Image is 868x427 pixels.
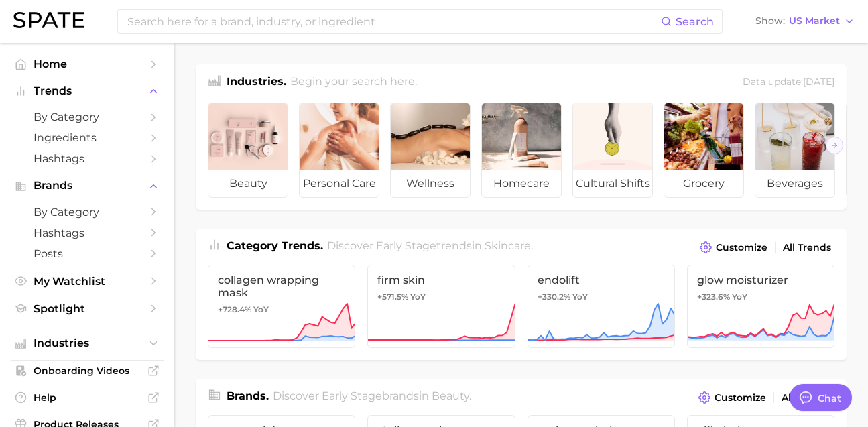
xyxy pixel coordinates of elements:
[11,176,164,196] button: Brands
[300,170,379,197] span: personal care
[327,239,533,252] span: Discover Early Stage trends in .
[377,273,505,286] span: firm skin
[783,242,831,253] span: All Trends
[573,170,652,197] span: cultural shifts
[538,292,570,302] span: +330.2%
[34,247,141,260] span: Posts
[11,361,164,381] a: Onboarding Videos
[697,273,824,286] span: glow moisturizer
[528,265,675,348] a: endolift+330.2% YoY
[481,103,562,198] a: homecare
[826,137,843,154] button: Scroll Right
[755,170,834,197] span: beverages
[572,292,588,302] span: YoY
[390,103,471,198] a: wellness
[11,202,164,223] a: by Category
[11,148,164,169] a: Hashtags
[391,170,470,197] span: wellness
[227,389,269,402] span: Brands .
[11,127,164,148] a: Ingredients
[290,74,417,92] h2: Begin your search here.
[34,275,141,288] span: My Watchlist
[716,242,767,253] span: Customize
[208,170,288,197] span: beauty
[664,170,743,197] span: grocery
[34,152,141,165] span: Hashtags
[34,180,141,192] span: Brands
[782,392,831,404] span: All Brands
[572,103,653,198] a: cultural shifts
[367,265,515,348] a: firm skin+571.5% YoY
[11,333,164,353] button: Industries
[664,103,744,198] a: grocery
[126,10,661,33] input: Search here for a brand, industry, or ingredient
[755,103,835,198] a: beverages
[377,292,408,302] span: +571.5%
[218,304,251,314] span: +728.4%
[696,238,771,257] button: Customize
[11,81,164,101] button: Trends
[538,273,665,286] span: endolift
[11,107,164,127] a: by Category
[780,239,834,257] a: All Trends
[208,103,288,198] a: beauty
[789,17,840,25] span: US Market
[11,298,164,319] a: Spotlight
[34,206,141,219] span: by Category
[34,365,141,377] span: Onboarding Videos
[743,74,834,92] div: Data update: [DATE]
[11,387,164,408] a: Help
[34,227,141,239] span: Hashtags
[11,271,164,292] a: My Watchlist
[227,239,323,252] span: Category Trends .
[485,239,531,252] span: skincare
[755,17,785,25] span: Show
[34,58,141,70] span: Home
[34,131,141,144] span: Ingredients
[697,292,730,302] span: +323.6%
[253,304,269,315] span: YoY
[273,389,471,402] span: Discover Early Stage brands in .
[208,265,355,348] a: collagen wrapping mask+728.4% YoY
[11,54,164,74] a: Home
[34,302,141,315] span: Spotlight
[715,392,766,404] span: Customize
[34,337,141,349] span: Industries
[410,292,426,302] span: YoY
[695,388,769,407] button: Customize
[227,74,286,92] h1: Industries.
[732,292,747,302] span: YoY
[299,103,379,198] a: personal care
[34,85,141,97] span: Trends
[11,243,164,264] a: Posts
[482,170,561,197] span: homecare
[778,389,834,407] a: All Brands
[752,13,858,30] button: ShowUS Market
[218,273,345,299] span: collagen wrapping mask
[432,389,469,402] span: beauty
[34,111,141,123] span: by Category
[687,265,834,348] a: glow moisturizer+323.6% YoY
[34,391,141,404] span: Help
[13,12,84,28] img: SPATE
[11,223,164,243] a: Hashtags
[676,15,714,28] span: Search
